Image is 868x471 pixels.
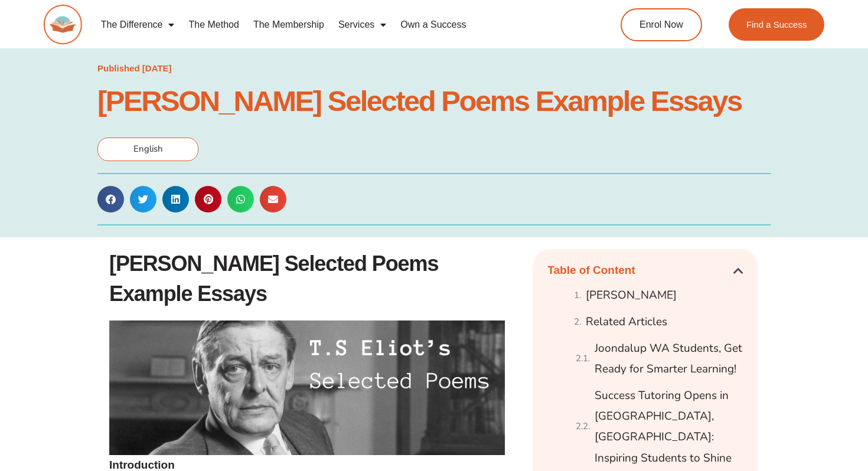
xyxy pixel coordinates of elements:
a: Success Tutoring Opens in [GEOGRAPHIC_DATA], [GEOGRAPHIC_DATA]: Inspiring Students to Shine [595,385,743,469]
a: The Membership [246,11,331,38]
span: Published [97,63,140,73]
span: English [133,143,163,155]
time: [DATE] [142,63,172,73]
span: Enrol Now [639,20,683,30]
span: Find a Success [746,20,807,29]
div: Share on facebook [97,186,124,212]
h4: Table of Content [547,264,733,277]
iframe: Chat Widget [665,338,868,471]
a: The Method [181,11,246,38]
a: Related Articles [586,312,667,332]
div: Close table of contents [733,265,743,276]
div: Share on twitter [130,186,156,212]
h1: [PERSON_NAME] Selected Poems Example Essays [109,249,521,309]
div: Share on whatsapp [227,186,254,212]
a: Published [DATE] [97,60,172,77]
strong: Introduction [109,459,175,471]
img: T.S Eliot Selected Poems | Success Tutoring [109,320,505,455]
a: Joondalup WA Students, Get Ready for Smarter Learning! [595,338,743,380]
a: [PERSON_NAME] [586,285,677,306]
nav: Menu [94,11,576,38]
a: Find a Success [729,8,825,41]
div: Share on pinterest [195,186,221,212]
a: Own a Success [393,11,473,38]
a: Enrol Now [621,8,702,41]
div: Share on linkedin [162,186,189,212]
h1: [PERSON_NAME] Selected Poems Example Essays [97,88,771,114]
a: Services [331,11,393,38]
div: Share on email [260,186,286,212]
a: The Difference [94,11,182,38]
